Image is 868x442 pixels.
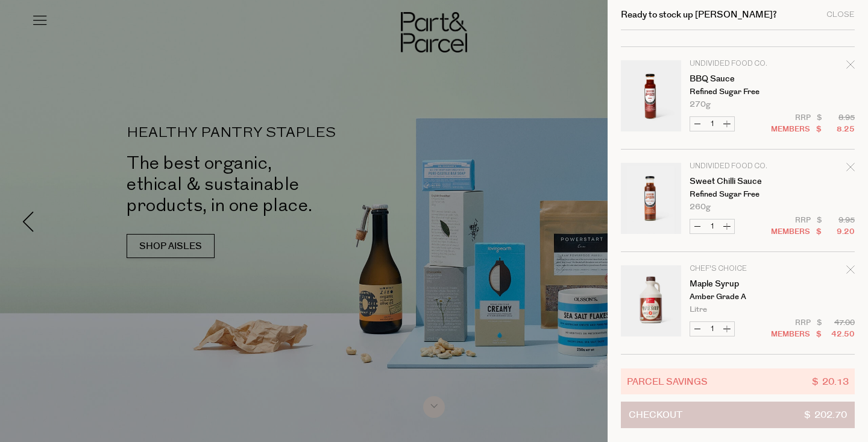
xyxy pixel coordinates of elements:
[804,402,847,428] span: $ 202.70
[690,88,783,96] p: Refined Sugar Free
[690,293,783,301] p: Amber Grade A
[846,264,855,280] div: Remove Maple Syrup
[690,60,783,68] p: Undivided Food Co.
[826,11,855,19] div: Close
[627,374,708,388] span: Parcel Savings
[705,219,720,233] input: QTY Sweet Chilli Sauce
[690,191,783,198] p: Refined Sugar Free
[690,306,707,314] span: Litre
[690,203,711,211] span: 260g
[690,177,783,186] a: Sweet Chilli Sauce
[846,161,855,177] div: Remove Sweet Chilli Sauce
[690,163,783,170] p: Undivided Food Co.
[621,10,777,19] h2: Ready to stock up [PERSON_NAME]?
[629,402,682,428] span: Checkout
[705,322,720,336] input: QTY Maple Syrup
[812,374,849,388] span: $ 20.13
[690,265,783,273] p: Chef's Choice
[846,58,855,75] div: Remove BBQ Sauce
[690,75,783,83] a: BBQ Sauce
[621,402,855,428] button: Checkout$ 202.70
[705,117,720,131] input: QTY BBQ Sauce
[690,280,783,288] a: Maple Syrup
[690,101,711,109] span: 270g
